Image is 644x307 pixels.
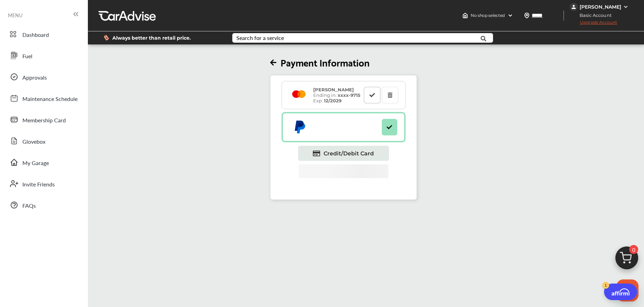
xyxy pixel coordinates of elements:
img: WGsFRI8htEPBVLJbROoPRyZpYNWhNONpIPPETTm6eUC0GeLEiAAAAAElFTkSuQmCC [623,4,628,10]
a: FAQs [6,196,81,214]
img: location_vector.a44bc228.svg [524,13,530,18]
img: header-down-arrow.9dd2ce7d.svg [508,13,513,18]
a: Dashboard [6,25,81,43]
a: My Garage [6,153,81,171]
img: cart_icon.3d0951e8.svg [610,243,643,276]
strong: 12/2029 [324,98,341,103]
a: Invite Friends [6,175,81,193]
strong: xxxx- 9715 [338,92,360,98]
span: Approvals [22,73,47,82]
a: Credit/Debit Card [298,146,389,161]
div: [PERSON_NAME] [580,4,621,10]
a: Membership Card [6,111,81,129]
iframe: Button to launch messaging window [616,279,638,301]
a: Approvals [6,68,81,86]
a: Fuel [6,47,81,64]
span: FAQs [22,202,36,211]
img: dollor_label_vector.a70140d1.svg [104,35,109,41]
span: Membership Card [22,116,66,125]
span: Credit/Debit Card [324,150,374,157]
span: Always better than retail price. [112,35,191,40]
span: Fuel [22,52,32,61]
img: header-divider.bc55588e.svg [563,10,564,21]
div: Search for a service [236,35,284,41]
span: Upgrade Account [570,20,617,28]
span: 0 [629,245,638,254]
span: MENU [8,12,22,18]
img: jVpblrzwTbfkPYzPPzSLxeg0AAAAASUVORK5CYII= [570,3,578,11]
span: Basic Account [570,12,617,19]
iframe: PayPal [299,164,388,196]
span: Dashboard [22,31,49,40]
strong: [PERSON_NAME] [313,87,354,92]
span: Glovebox [22,137,45,146]
span: Maintenance Schedule [22,95,78,104]
span: Invite Friends [22,180,55,189]
div: Ending in: Exp: [310,87,364,103]
span: No shop selected [471,13,505,18]
a: Maintenance Schedule [6,89,81,107]
img: header-home-logo.8d720a4f.svg [462,13,468,18]
a: Glovebox [6,132,81,150]
span: My Garage [22,159,49,168]
h2: Payment Information [270,56,417,68]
